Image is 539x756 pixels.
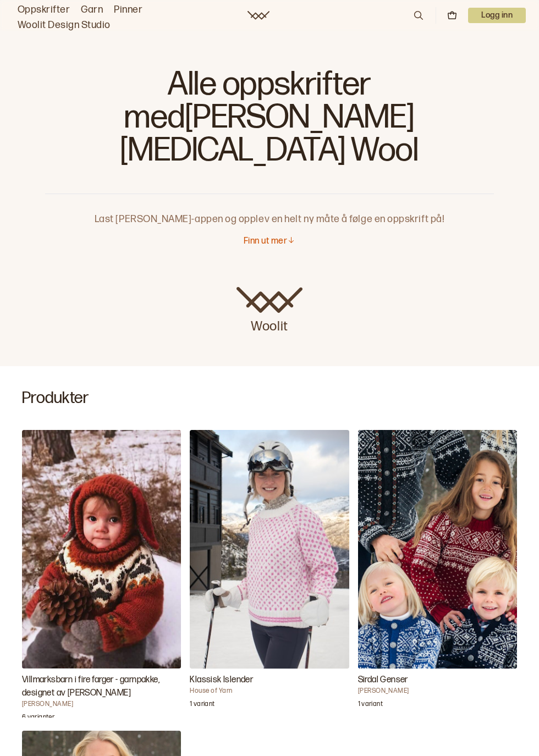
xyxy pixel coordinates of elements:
[22,674,181,700] h3: Villmarksbarn i fire farger - garnpakke, designet av [PERSON_NAME]
[22,430,181,669] img: Linka NeumannVillmarksbarn i fire farger - garnpakke, designet av Linka Neumann
[244,236,295,247] button: Finn ut mer
[237,287,302,335] a: Woolit
[358,430,517,669] img: Dale GarnSirdal Genser
[358,687,517,696] h4: [PERSON_NAME]
[190,430,349,718] a: Klassisk Islender
[22,700,181,709] h4: [PERSON_NAME]
[190,700,215,711] p: 1 variant
[248,11,269,20] a: Woolit
[468,8,526,23] button: User dropdown
[45,66,494,176] h1: Alle oppskrifter med [PERSON_NAME] [MEDICAL_DATA] Wool
[468,8,526,23] p: Logg inn
[237,287,302,313] img: Woolit
[358,674,517,687] h3: Sirdal Genser
[114,2,142,18] a: Pinner
[190,687,349,696] h4: House of Yarn
[358,700,383,711] p: 1 variant
[237,313,302,335] p: Woolit
[244,236,287,247] p: Finn ut mer
[22,713,54,724] p: 6 varianter
[190,674,349,687] h3: Klassisk Islender
[18,2,70,18] a: Oppskrifter
[190,430,349,669] img: House of YarnKlassisk Islender
[81,2,103,18] a: Garn
[18,18,111,33] a: Woolit Design Studio
[45,194,494,227] p: Last [PERSON_NAME]-appen og opplev en helt ny måte å følge en oppskrift på!
[358,430,517,718] a: Sirdal Genser
[22,430,181,718] a: Villmarksbarn i fire farger - garnpakke, designet av Linka Neumann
